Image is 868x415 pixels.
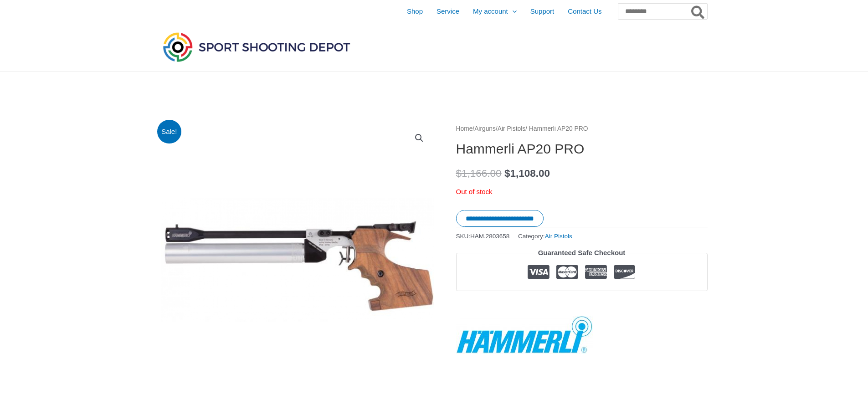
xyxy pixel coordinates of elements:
span: SKU: [456,231,510,242]
p: Out of stock [456,185,708,198]
bdi: 1,108.00 [504,168,550,179]
span: Sale! [157,120,181,144]
a: Hämmerli [456,316,593,354]
a: Airguns [474,125,496,132]
img: Sport Shooting Depot [161,30,352,64]
button: Search [689,4,707,19]
img: Hammerli AP20 PRO [161,123,434,396]
h1: Hammerli AP20 PRO [456,141,708,157]
a: View full-screen image gallery [411,130,427,146]
a: Air Pistols [545,233,572,240]
nav: Breadcrumb [456,123,708,135]
iframe: Customer reviews powered by Trustpilot [456,298,708,309]
legend: Guaranteed Safe Checkout [534,246,629,259]
span: $ [456,168,462,179]
a: Air Pistols [498,125,525,132]
bdi: 1,166.00 [456,168,502,179]
a: Home [456,125,473,132]
span: $ [504,168,510,179]
span: HAM.2803658 [470,233,509,240]
span: Category: [518,231,572,242]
